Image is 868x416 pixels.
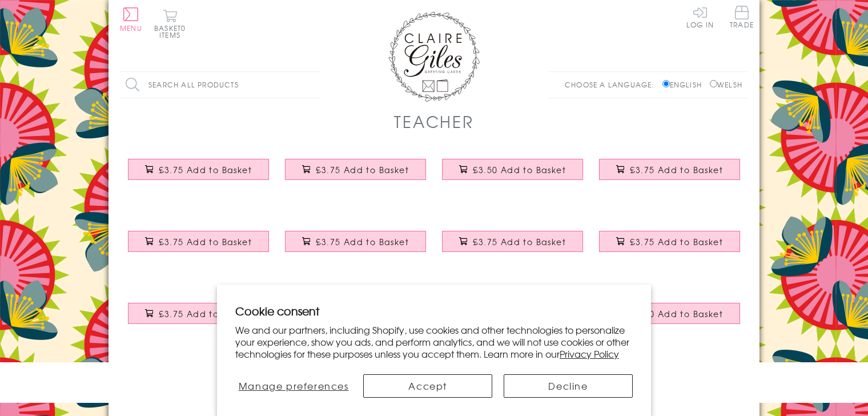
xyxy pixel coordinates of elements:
[565,79,660,90] p: Choose a language:
[285,231,427,252] button: £3.75 Add to Basket
[159,164,252,175] span: £3.75 Add to Basket
[277,222,434,271] a: Thank You Teacher Card, Trophy, Embellished with a colourful tassel £3.75 Add to Basket
[120,294,277,343] a: Thank you Teacher Card, School, Embellished with pompoms £3.75 Add to Basket
[710,80,717,87] input: Welsh
[630,308,723,319] span: £3.50 Add to Basket
[599,231,741,252] button: £3.75 Add to Basket
[473,164,566,175] span: £3.50 Add to Basket
[630,236,723,247] span: £3.75 Add to Basket
[591,150,748,199] a: Christmas Card, Present, Merry Christmas, Teaching Assistant, Tassel Embellished £3.75 Add to Basket
[159,23,186,40] span: 0 items
[730,6,754,30] a: Trade
[308,72,320,98] input: Search
[120,23,142,33] span: Menu
[686,6,714,28] a: Log In
[277,150,434,199] a: Christmas Card, Cracker, To a Great Teacher, Happy Christmas, Tassel Embellished £3.75 Add to Basket
[591,294,748,343] a: Thank You Card, Blue Stars, To a Great Teacher £3.50 Add to Basket
[235,374,352,398] button: Manage preferences
[599,159,741,180] button: £3.75 Add to Basket
[591,222,748,271] a: Christmas Card, Pile of School Books, Top Teacher, Embellished with pompoms £3.75 Add to Basket
[239,379,349,393] span: Manage preferences
[128,303,270,324] button: £3.75 Add to Basket
[154,9,186,38] button: Basket0 items
[662,79,708,90] label: English
[442,159,584,180] button: £3.50 Add to Basket
[442,231,584,252] button: £3.75 Add to Basket
[662,80,670,87] input: English
[120,7,142,31] button: Menu
[630,164,723,175] span: £3.75 Add to Basket
[473,236,566,247] span: £3.75 Add to Basket
[316,164,409,175] span: £3.75 Add to Basket
[159,236,252,247] span: £3.75 Add to Basket
[363,374,492,398] button: Accept
[128,159,270,180] button: £3.75 Add to Basket
[285,159,427,180] button: £3.75 Add to Basket
[730,6,754,28] span: Trade
[388,11,480,102] img: Claire Giles Greetings Cards
[120,72,320,98] input: Search all products
[599,303,741,324] button: £3.50 Add to Basket
[504,374,633,398] button: Decline
[120,150,277,199] a: Christmas Card, Bauble and Berries, Great Teacher, Tassel Embellished £3.75 Add to Basket
[434,150,591,199] a: Christmas Card, Teacher Wreath and Baubles, text foiled in shiny gold £3.50 Add to Basket
[316,236,409,247] span: £3.75 Add to Basket
[159,308,252,319] span: £3.75 Add to Basket
[560,347,619,361] a: Privacy Policy
[235,303,633,319] h2: Cookie consent
[710,79,742,90] label: Welsh
[235,324,633,359] p: We and our partners, including Shopify, use cookies and other technologies to personalize your ex...
[120,222,277,271] a: Christmas Card, Robin classroom, Teacher, Embellished with colourful pompoms £3.75 Add to Basket
[434,222,591,271] a: Thank You Teacher Card, Medal & Books, Embellished with a colourful tassel £3.75 Add to Basket
[394,110,473,133] h1: Teacher
[128,231,270,252] button: £3.75 Add to Basket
